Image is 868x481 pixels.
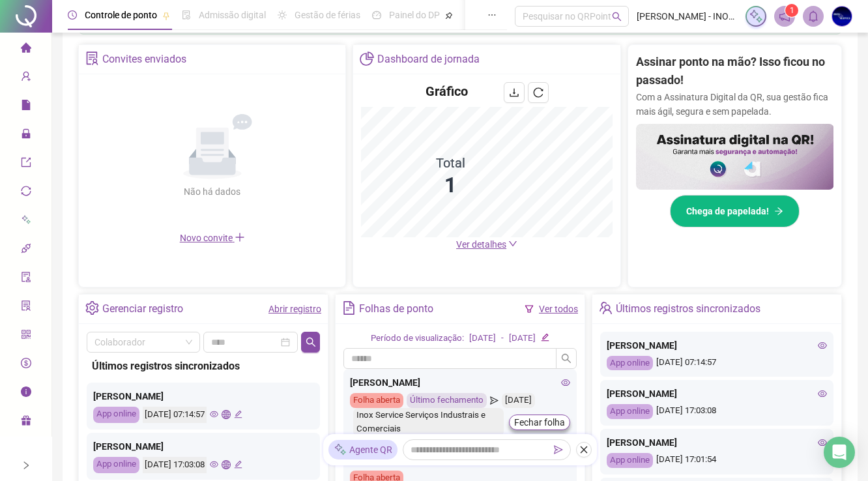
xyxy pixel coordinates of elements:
img: sparkle-icon.fc2bf0ac1784a2077858766a79e2daf3.svg [334,443,347,457]
span: user-add [21,65,31,91]
span: download [509,87,519,98]
a: Ver detalhes down [456,239,517,250]
div: [DATE] 17:03:08 [607,404,827,419]
span: file-text [342,301,356,315]
span: qrcode [21,323,31,349]
span: [PERSON_NAME] - INOX SERVICE SERVIÇOS [637,9,738,23]
span: clock-circle [68,10,77,20]
div: App online [607,356,653,371]
span: arrow-right [774,207,783,216]
span: setting [85,301,99,315]
span: gift [21,409,31,435]
span: export [21,151,31,177]
div: Agente QR [328,440,398,459]
span: Controle de ponto [85,10,157,20]
div: [PERSON_NAME] [93,389,313,403]
span: Fechar folha [514,415,565,430]
span: pie-chart [360,51,373,65]
h4: Gráfico [426,82,468,100]
div: [PERSON_NAME] [93,439,313,454]
span: eye [210,460,218,469]
h2: Assinar ponto na mão? Isso ficou no passado! [636,53,834,90]
a: Ver todos [539,304,578,314]
div: [PERSON_NAME] [350,375,570,390]
span: book [465,10,474,20]
div: - [501,332,504,345]
div: App online [607,453,653,468]
span: info-circle [21,381,31,407]
span: dashboard [372,10,381,20]
div: App online [93,407,139,423]
span: lock [21,123,31,149]
span: eye [210,410,218,418]
span: edit [541,333,549,342]
div: [DATE] [469,332,496,345]
span: team [599,301,613,315]
button: Fechar folha [509,415,570,430]
span: Admissão digital [199,10,266,20]
div: Último fechamento [407,393,487,408]
span: reload [533,87,543,98]
span: eye [818,389,827,398]
div: Período de visualização: [371,332,464,345]
div: [DATE] 07:14:57 [607,356,827,371]
div: [DATE] [509,332,536,345]
div: Últimos registros sincronizados [92,358,315,374]
div: [DATE] 17:01:54 [607,453,827,468]
span: Ver detalhes [456,239,506,250]
span: Painel do DP [389,10,440,20]
span: eye [818,341,827,350]
div: Convites enviados [102,48,186,70]
span: filter [525,304,534,313]
span: solution [85,51,99,65]
span: home [21,36,31,63]
span: solution [21,295,31,321]
span: api [21,237,31,263]
span: 1 [790,6,794,15]
span: file [21,94,31,120]
div: [PERSON_NAME] [607,435,827,450]
div: Open Intercom Messenger [824,437,855,468]
span: down [508,239,517,248]
span: Chega de papelada! [686,204,769,218]
span: eye [818,438,827,447]
span: edit [234,410,242,418]
span: global [222,460,230,469]
p: Com a Assinatura Digital da QR, sua gestão fica mais ágil, segura e sem papelada. [636,90,834,119]
div: Dashboard de jornada [377,48,480,70]
span: Gestão de férias [295,10,360,20]
button: Chega de papelada! [670,195,800,227]
div: [DATE] 07:14:57 [143,407,207,423]
span: pushpin [445,12,453,20]
span: right [22,461,31,470]
img: sparkle-icon.fc2bf0ac1784a2077858766a79e2daf3.svg [749,9,763,23]
span: search [561,353,571,364]
div: Últimos registros sincronizados [616,298,760,320]
sup: 1 [785,4,798,17]
span: send [490,393,499,408]
span: audit [21,266,31,292]
span: Novo convite [180,233,245,243]
span: close [579,445,588,454]
div: Inox Service Serviços Industrais e Comerciais [353,408,504,437]
div: Gerenciar registro [102,298,183,320]
span: pushpin [162,12,170,20]
span: sun [278,10,287,20]
div: [PERSON_NAME] [607,386,827,401]
div: Folhas de ponto [359,298,433,320]
span: global [222,410,230,418]
div: Folha aberta [350,393,403,408]
div: App online [607,404,653,419]
span: search [306,337,316,347]
img: banner%2F02c71560-61a6-44d4-94b9-c8ab97240462.png [636,124,834,190]
span: eye [561,378,570,387]
span: dollar [21,352,31,378]
span: file-done [182,10,191,20]
span: search [612,12,622,22]
div: Não há dados [152,184,272,199]
a: Abrir registro [268,304,321,314]
div: [PERSON_NAME] [607,338,827,353]
span: sync [21,180,31,206]
span: notification [779,10,790,22]
span: bell [807,10,819,22]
